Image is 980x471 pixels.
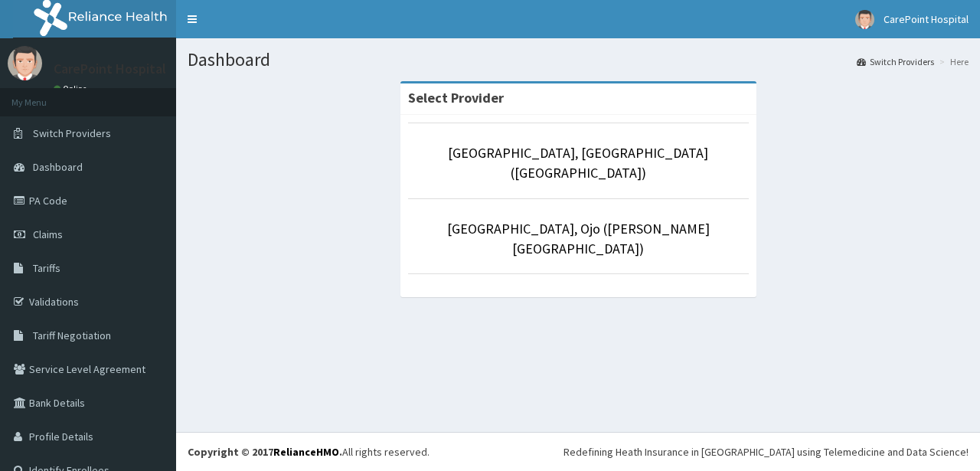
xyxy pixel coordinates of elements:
[855,10,874,29] img: User Image
[857,55,934,68] a: Switch Providers
[408,89,504,106] strong: Select Provider
[563,444,969,460] div: Redefining Heath Insurance in [GEOGRAPHIC_DATA] using Telemedicine and Data Science!
[54,62,166,76] p: CarePoint Hospital
[33,261,60,275] span: Tariffs
[273,445,339,459] a: RelianceHMO
[884,12,969,26] span: CarePoint Hospital
[448,144,708,182] a: [GEOGRAPHIC_DATA], [GEOGRAPHIC_DATA] ([GEOGRAPHIC_DATA])
[54,83,90,94] a: Online
[33,160,83,174] span: Dashboard
[8,46,42,80] img: User Image
[176,432,980,471] footer: All rights reserved.
[33,329,111,342] span: Tariff Negotiation
[936,55,969,68] li: Here
[447,220,710,257] a: [GEOGRAPHIC_DATA], Ojo ([PERSON_NAME][GEOGRAPHIC_DATA])
[33,227,63,241] span: Claims
[188,445,342,459] strong: Copyright © 2017 .
[188,50,969,70] h1: Dashboard
[33,126,111,140] span: Switch Providers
